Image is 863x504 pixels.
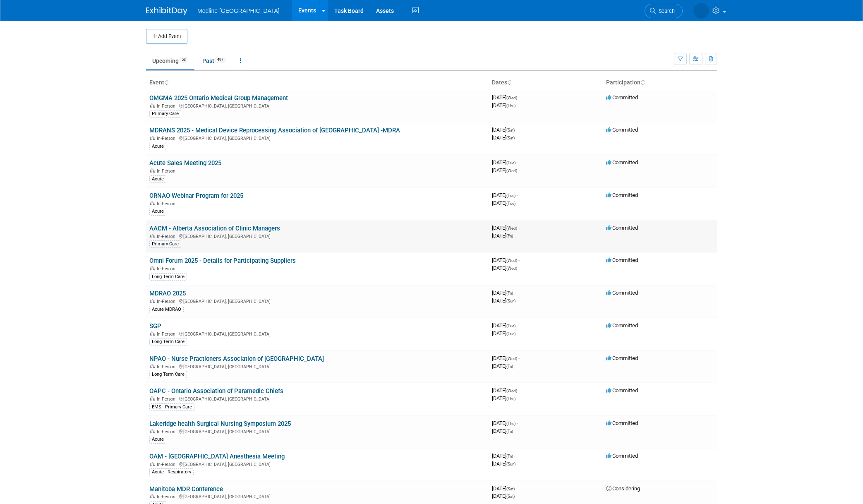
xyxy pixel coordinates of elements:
div: [GEOGRAPHIC_DATA], [GEOGRAPHIC_DATA] [149,134,485,141]
div: Primary Care [149,240,181,248]
span: (Fri) [506,454,513,458]
a: OAPC - Ontario Association of Paramedic Chiefs [149,387,283,395]
span: (Fri) [506,291,513,295]
span: 53 [179,57,188,63]
span: [DATE] [492,290,515,296]
img: In-Person Event [150,396,155,401]
span: - [517,420,518,426]
div: Acute [149,436,166,443]
a: MDRAO 2025 [149,290,186,297]
a: OMGMA 2025 Ontario Medical Group Management [149,94,288,102]
span: In-Person [157,494,178,499]
span: Committed [606,192,638,198]
span: - [517,322,518,329]
span: In-Person [157,364,178,370]
span: [DATE] [492,395,515,401]
span: [DATE] [492,167,517,173]
div: Primary Care [149,110,181,118]
span: (Sun) [506,462,515,466]
th: Dates [489,76,603,90]
span: - [516,485,517,492]
span: [DATE] [492,265,517,271]
span: (Tue) [506,201,515,206]
span: - [518,225,520,231]
span: In-Person [157,396,178,402]
span: (Sat) [506,128,515,132]
a: Acute Sales Meeting 2025 [149,159,221,167]
span: (Thu) [506,103,515,108]
span: In-Person [157,168,178,174]
span: Committed [606,257,638,263]
div: Acute [149,175,166,183]
img: In-Person Event [150,168,155,173]
span: In-Person [157,136,178,141]
span: (Tue) [506,331,515,336]
span: Committed [606,355,638,361]
span: [DATE] [492,257,520,263]
div: [GEOGRAPHIC_DATA], [GEOGRAPHIC_DATA] [149,461,485,467]
span: (Tue) [506,324,515,328]
span: [DATE] [492,225,520,231]
div: [GEOGRAPHIC_DATA], [GEOGRAPHIC_DATA] [149,395,485,402]
span: In-Person [157,462,178,467]
span: (Tue) [506,193,515,198]
div: Long Term Care [149,273,187,281]
img: In-Person Event [150,364,155,368]
img: In-Person Event [150,103,155,108]
img: In-Person Event [150,234,155,238]
img: ExhibitDay [146,7,187,15]
span: Committed [606,225,638,231]
span: [DATE] [492,453,515,459]
span: Committed [606,453,638,459]
th: Participation [603,76,717,90]
div: Acute [149,143,166,150]
span: [DATE] [492,200,515,206]
a: Sort by Start Date [507,79,511,86]
a: Lakeridge health Surgical Nursing Symposium 2025 [149,420,291,427]
span: Committed [606,94,638,101]
span: (Wed) [506,96,517,100]
span: Committed [606,322,638,329]
span: - [514,453,515,459]
span: Considering [606,485,640,492]
span: [DATE] [492,330,515,336]
span: (Wed) [506,168,517,173]
img: In-Person Event [150,429,155,433]
span: [DATE] [492,493,515,499]
div: Acute MDRAO [149,306,184,313]
span: (Tue) [506,161,515,165]
img: Violet Buha [693,3,709,19]
a: AACM - Alberta Association of Clinic Managers [149,225,280,232]
span: In-Person [157,331,178,337]
span: [DATE] [492,322,518,329]
span: (Sat) [506,487,515,491]
div: [GEOGRAPHIC_DATA], [GEOGRAPHIC_DATA] [149,363,485,370]
span: [DATE] [492,298,515,304]
span: In-Person [157,201,178,206]
span: (Sat) [506,494,515,499]
img: In-Person Event [150,136,155,140]
a: OAM - [GEOGRAPHIC_DATA] Anesthesia Meeting [149,453,285,460]
div: [GEOGRAPHIC_DATA], [GEOGRAPHIC_DATA] [149,233,485,239]
span: (Sun) [506,299,515,303]
span: [DATE] [492,102,515,108]
div: [GEOGRAPHIC_DATA], [GEOGRAPHIC_DATA] [149,493,485,499]
span: Committed [606,290,638,296]
span: - [518,387,520,394]
span: (Sat) [506,136,515,140]
span: In-Person [157,429,178,434]
span: (Wed) [506,226,517,230]
span: Medline [GEOGRAPHIC_DATA] [197,7,280,14]
div: EMS - Primary Care [149,403,194,411]
span: (Thu) [506,421,515,426]
a: SGP [149,322,161,330]
span: [DATE] [492,192,518,198]
a: Omni Forum 2025 - Details for Participating Suppliers [149,257,296,264]
span: In-Person [157,234,178,239]
span: [DATE] [492,485,517,492]
img: In-Person Event [150,494,155,498]
a: Sort by Participation Type [640,79,645,86]
img: In-Person Event [150,331,155,336]
span: In-Person [157,103,178,109]
span: [DATE] [492,233,513,239]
